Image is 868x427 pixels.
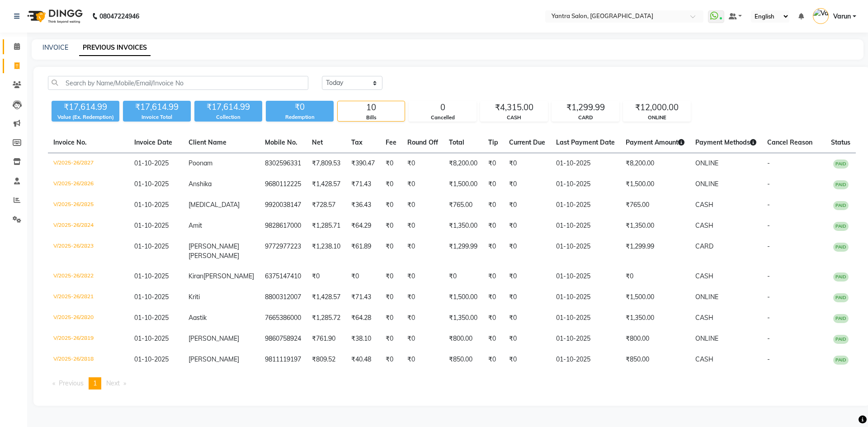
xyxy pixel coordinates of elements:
[831,138,850,146] span: Status
[189,242,239,250] span: [PERSON_NAME]
[443,195,483,216] td: ₹765.00
[695,180,718,188] span: ONLINE
[189,138,226,146] span: Client Name
[620,328,690,349] td: ₹800.00
[695,138,756,146] span: Payment Methods
[259,216,307,236] td: 9828617000
[189,314,207,322] span: Aastik
[833,12,851,21] span: Varun
[483,308,504,328] td: ₹0
[504,349,551,370] td: ₹0
[48,349,129,370] td: V/2025-26/2818
[695,159,718,167] span: ONLINE
[620,216,690,236] td: ₹1,350.00
[380,349,402,370] td: ₹0
[620,174,690,195] td: ₹1,500.00
[134,159,169,167] span: 01-10-2025
[402,236,443,266] td: ₹0
[48,76,308,90] input: Search by Name/Mobile/Email/Invoice No
[504,328,551,349] td: ₹0
[346,195,380,216] td: ₹36.43
[620,236,690,266] td: ₹1,299.99
[551,153,620,174] td: 01-10-2025
[551,308,620,328] td: 01-10-2025
[767,272,770,280] span: -
[259,287,307,308] td: 8800312007
[307,266,346,287] td: ₹0
[346,328,380,349] td: ₹38.10
[695,242,713,250] span: CARD
[307,308,346,328] td: ₹1,285.72
[402,287,443,308] td: ₹0
[134,201,169,209] span: 01-10-2025
[259,328,307,349] td: 9860758924
[504,287,551,308] td: ₹0
[483,216,504,236] td: ₹0
[483,195,504,216] td: ₹0
[48,308,129,328] td: V/2025-26/2820
[351,138,363,146] span: Tax
[695,355,713,363] span: CASH
[443,216,483,236] td: ₹1,350.00
[346,153,380,174] td: ₹390.47
[409,114,476,122] div: Cancelled
[620,153,690,174] td: ₹8,200.00
[833,314,849,323] span: PAID
[189,272,203,280] span: Kiran
[346,236,380,266] td: ₹61.89
[504,195,551,216] td: ₹0
[833,160,849,169] span: PAID
[380,236,402,266] td: ₹0
[380,174,402,195] td: ₹0
[483,349,504,370] td: ₹0
[483,174,504,195] td: ₹0
[407,138,438,146] span: Round Off
[259,308,307,328] td: 7665386000
[346,216,380,236] td: ₹64.29
[833,222,849,231] span: PAID
[380,195,402,216] td: ₹0
[483,153,504,174] td: ₹0
[551,236,620,266] td: 01-10-2025
[551,195,620,216] td: 01-10-2025
[623,101,690,114] div: ₹12,000.00
[189,180,212,188] span: Anshika
[134,272,169,280] span: 01-10-2025
[134,242,169,250] span: 01-10-2025
[259,349,307,370] td: 9811119197
[556,138,615,146] span: Last Payment Date
[259,266,307,287] td: 6375147410
[443,308,483,328] td: ₹1,350.00
[620,287,690,308] td: ₹1,500.00
[833,335,849,344] span: PAID
[488,138,498,146] span: Tip
[307,195,346,216] td: ₹728.57
[189,201,240,209] span: [MEDICAL_DATA]
[307,287,346,308] td: ₹1,428.57
[346,174,380,195] td: ₹71.43
[307,349,346,370] td: ₹809.52
[266,101,334,113] div: ₹0
[134,334,169,343] span: 01-10-2025
[380,266,402,287] td: ₹0
[380,308,402,328] td: ₹0
[623,114,690,122] div: ONLINE
[338,114,405,122] div: Bills
[833,201,849,210] span: PAID
[833,180,849,189] span: PAID
[620,195,690,216] td: ₹765.00
[402,349,443,370] td: ₹0
[551,349,620,370] td: 01-10-2025
[552,114,619,122] div: CARD
[134,221,169,230] span: 01-10-2025
[134,293,169,301] span: 01-10-2025
[307,236,346,266] td: ₹1,238.10
[134,355,169,363] span: 01-10-2025
[767,159,770,167] span: -
[504,174,551,195] td: ₹0
[443,236,483,266] td: ₹1,299.99
[833,293,849,302] span: PAID
[767,314,770,322] span: -
[449,138,464,146] span: Total
[194,101,262,113] div: ₹17,614.99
